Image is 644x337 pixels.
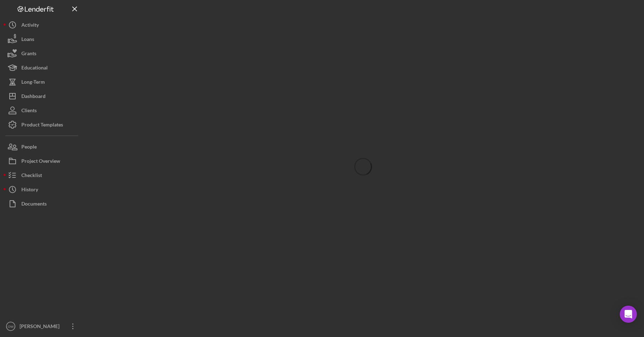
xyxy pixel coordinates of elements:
div: Product Templates [21,118,63,134]
text: OW [8,325,14,328]
div: Project Overview [21,154,60,170]
div: History [21,182,38,198]
div: [PERSON_NAME] [18,319,64,335]
button: OW[PERSON_NAME] [4,319,82,333]
button: Product Templates [4,118,82,132]
div: Checklist [21,168,42,184]
div: People [21,140,37,156]
button: People [4,140,82,154]
button: Documents [4,197,82,211]
div: Educational [21,61,48,77]
div: Open Intercom Messenger [620,306,637,323]
div: Long-Term [21,75,45,91]
button: History [4,182,82,197]
div: Clients [21,103,37,119]
button: Grants [4,46,82,61]
div: Documents [21,197,47,213]
button: Dashboard [4,89,82,103]
button: Project Overview [4,154,82,168]
div: Activity [21,18,39,34]
button: Loans [4,32,82,46]
button: Activity [4,18,82,32]
button: Long-Term [4,75,82,89]
div: Loans [21,32,34,48]
button: Checklist [4,168,82,182]
button: Clients [4,103,82,118]
div: Grants [21,46,36,62]
button: Educational [4,61,82,75]
div: Dashboard [21,89,46,105]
